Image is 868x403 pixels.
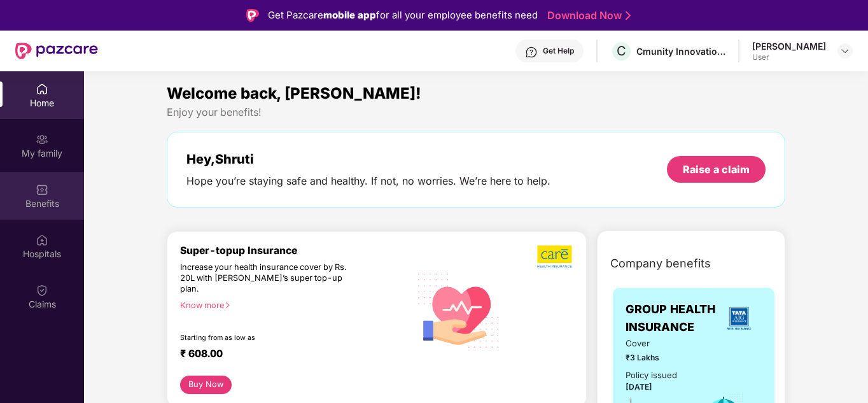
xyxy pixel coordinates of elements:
div: Hope you’re staying safe and healthy. If not, no worries. We’re here to help. [186,174,550,188]
div: User [752,52,826,62]
img: Stroke [626,9,631,22]
span: Welcome back, [PERSON_NAME]! [167,84,421,103]
img: svg+xml;base64,PHN2ZyBpZD0iSGVscC0zMngzMiIgeG1sbnM9Imh0dHA6Ly93d3cudzMub3JnLzIwMDAvc3ZnIiB3aWR0aD... [525,46,538,59]
span: ₹3 Lakhs [626,351,685,364]
div: [PERSON_NAME] [752,40,826,52]
span: right [224,302,231,309]
span: Cover [626,337,685,350]
img: svg+xml;base64,PHN2ZyBpZD0iQ2xhaW0iIHhtbG5zPSJodHRwOi8vd3d3LnczLm9yZy8yMDAwL3N2ZyIgd2lkdGg9IjIwIi... [36,284,48,297]
strong: mobile app [323,9,376,21]
div: ₹ 608.00 [180,348,397,363]
button: Buy Now [180,376,232,394]
div: Policy issued [626,369,677,382]
div: Starting from as low as [180,334,356,343]
img: svg+xml;base64,PHN2ZyBpZD0iSG9zcGl0YWxzIiB4bWxucz0iaHR0cDovL3d3dy53My5vcmcvMjAwMC9zdmciIHdpZHRoPS... [36,234,48,246]
img: insurerLogo [722,301,756,336]
img: b5dec4f62d2307b9de63beb79f102df3.png [537,244,573,269]
div: Cmunity Innovations Private Limited [636,45,725,57]
div: Increase your health insurance cover by Rs. 20L with [PERSON_NAME]’s super top-up plan. [180,262,354,295]
img: svg+xml;base64,PHN2ZyB3aWR0aD0iMjAiIGhlaWdodD0iMjAiIHZpZXdCb3g9IjAgMCAyMCAyMCIgZmlsbD0ibm9uZSIgeG... [36,133,48,146]
div: Super-topup Insurance [180,244,410,257]
img: svg+xml;base64,PHN2ZyBpZD0iSG9tZSIgeG1sbnM9Imh0dHA6Ly93d3cudzMub3JnLzIwMDAvc3ZnIiB3aWR0aD0iMjAiIG... [36,83,48,95]
span: C [617,43,626,59]
a: Download Now [547,9,627,22]
img: svg+xml;base64,PHN2ZyBpZD0iQmVuZWZpdHMiIHhtbG5zPSJodHRwOi8vd3d3LnczLm9yZy8yMDAwL3N2ZyIgd2lkdGg9Ij... [36,183,48,196]
div: Raise a claim [683,162,750,176]
div: Enjoy your benefits! [167,106,785,119]
img: svg+xml;base64,PHN2ZyB4bWxucz0iaHR0cDovL3d3dy53My5vcmcvMjAwMC9zdmciIHhtbG5zOnhsaW5rPSJodHRwOi8vd3... [410,260,508,360]
div: Get Pazcare for all your employee benefits need [268,8,538,23]
img: Logo [246,9,259,22]
span: [DATE] [626,382,652,392]
img: New Pazcare Logo [15,43,98,59]
span: GROUP HEALTH INSURANCE [626,300,716,337]
span: Company benefits [610,255,711,272]
div: Hey, Shruti [186,152,550,167]
div: Know more [180,300,402,309]
img: svg+xml;base64,PHN2ZyBpZD0iRHJvcGRvd24tMzJ4MzIiIHhtbG5zPSJodHRwOi8vd3d3LnczLm9yZy8yMDAwL3N2ZyIgd2... [840,46,850,56]
div: Get Help [543,46,574,56]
